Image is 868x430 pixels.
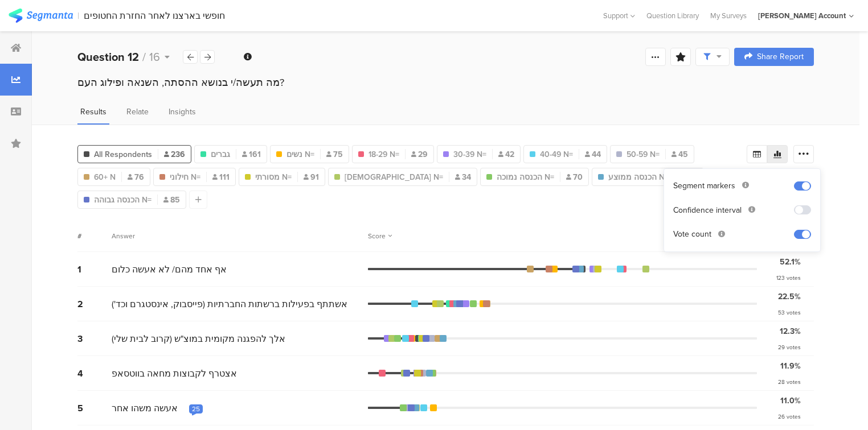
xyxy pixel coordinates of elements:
span: 91 [304,171,319,183]
span: 34 [455,171,471,183]
span: [DEMOGRAPHIC_DATA] N= [345,171,443,183]
img: segmanta logo [9,9,73,23]
span: נשים N= [286,148,314,160]
div: 29 votes [778,343,801,352]
span: 60+ N [94,171,116,183]
span: Share Report [757,53,804,61]
span: חילוני N= [170,171,200,183]
span: אשתתף בפעילות ברשתות החברתיות (פייסבוק, אינסטגרם וכד') [112,297,347,311]
span: 30-39 N= [453,148,486,160]
span: גברים [211,148,230,160]
span: 75 [326,148,343,160]
div: 22.5% [778,291,801,303]
div: 11.9% [780,360,801,372]
div: 123 votes [776,274,801,282]
span: 45 [672,148,688,160]
span: אלך להפגנה מקומית במוצ"ש (קרוב לבית שלי) [112,332,285,345]
span: 76 [128,171,144,183]
span: 44 [585,148,601,160]
div: 12.3% [780,325,801,337]
span: All Respondents [94,148,152,160]
span: 42 [498,148,514,160]
span: Results [80,106,107,118]
span: Insights [169,106,196,118]
div: Vote count [673,229,711,240]
div: 5 [77,402,112,415]
span: 50-59 N= [627,148,660,160]
div: מה תעשה/י בנושא ההסתה, השנאה ופילוג העם? [77,75,814,90]
div: 53 votes [778,308,801,317]
div: 2 [77,297,112,311]
span: 70 [566,171,583,183]
span: Relate [126,106,149,118]
span: הכנסה נמוכה N= [497,171,554,183]
div: 3 [77,332,112,345]
span: הכנסה ממוצע N= [608,171,669,183]
div: Support [603,7,635,24]
div: Score [368,231,392,241]
span: 16 [149,48,160,65]
div: 52.1% [780,256,801,268]
span: 236 [164,148,185,160]
div: 28 votes [778,378,801,386]
span: 18-29 N= [369,148,399,160]
a: My Surveys [705,10,752,21]
span: אצטרף לקבוצות מחאה בווטסאפ [112,367,237,380]
span: 161 [242,148,261,160]
div: [PERSON_NAME] Account [758,10,846,21]
div: 26 votes [778,412,801,421]
div: Answer [112,231,135,241]
div: Segment markers [673,180,735,192]
div: 11.0% [780,395,801,407]
div: 4 [77,367,112,380]
span: הכנסה גבוהה N= [94,194,152,206]
span: 40-49 N= [540,148,573,160]
span: אף אחד מהם/ לא אעשה כלום [112,263,227,276]
div: Confidence interval [673,205,742,216]
a: Question Library [641,10,705,21]
span: / [142,48,146,65]
div: # [77,231,112,241]
span: 85 [163,194,180,206]
span: 111 [212,171,230,183]
div: חופשי בארצנו לאחר החזרת החטופים [84,10,225,21]
span: אעשה משהו אחר [112,402,178,415]
span: מסורתי N= [255,171,292,183]
b: Question 12 [77,48,139,65]
div: 1 [77,263,112,276]
span: 29 [411,148,428,160]
div: | [77,9,79,22]
div: 25 [192,404,200,414]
